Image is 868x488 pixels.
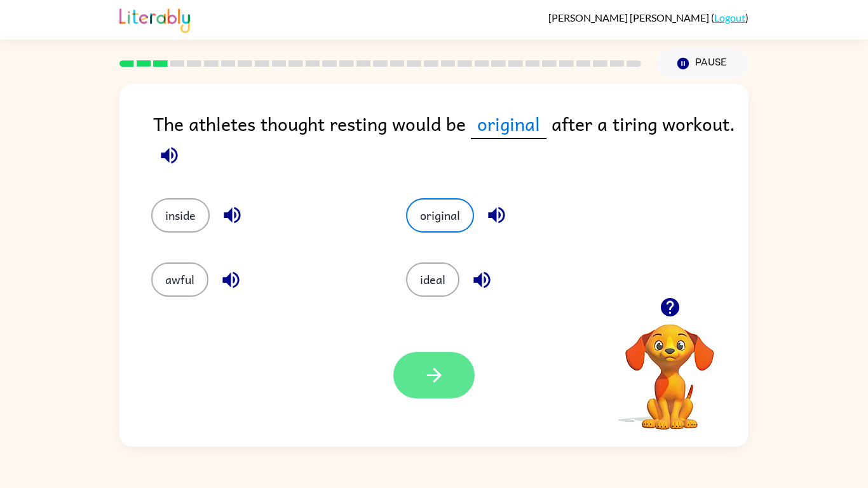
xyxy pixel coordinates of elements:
[151,262,208,297] button: awful
[714,11,745,24] a: Logout
[406,262,459,297] button: ideal
[406,198,474,233] button: original
[548,11,711,24] span: [PERSON_NAME] [PERSON_NAME]
[119,5,190,33] img: Literably
[548,11,749,24] div: ( )
[151,198,210,233] button: inside
[606,304,733,431] video: Your browser must support playing .mp4 files to use Literably. Please try using another browser.
[656,49,749,78] button: Pause
[153,109,749,173] div: The athletes thought resting would be after a tiring workout.
[471,109,546,139] span: original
